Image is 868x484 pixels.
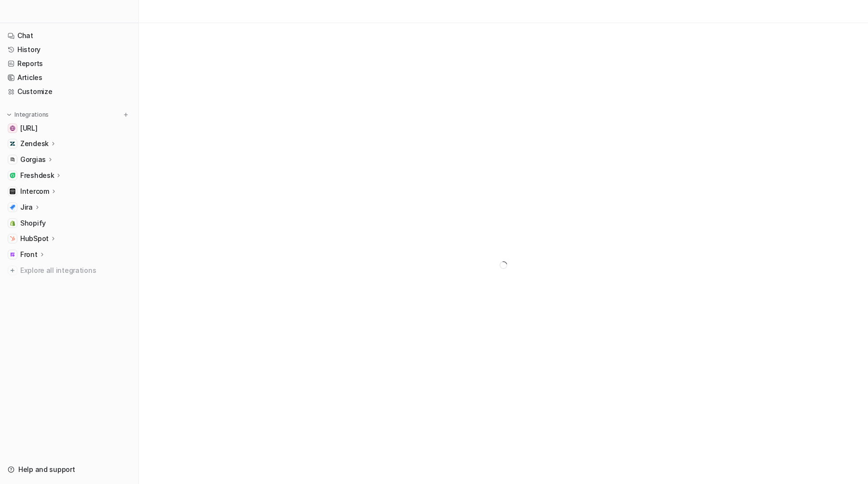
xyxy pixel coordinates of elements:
img: Front [10,252,15,257]
a: Customize [4,85,135,98]
img: Jira [10,204,15,210]
img: menu_add.svg [122,111,129,118]
p: Front [20,250,38,259]
img: Intercom [10,188,15,194]
button: Integrations [4,110,52,120]
img: Shopify [10,220,15,226]
img: Freshdesk [10,173,15,178]
img: Gorgias [10,157,15,162]
p: Freshdesk [20,171,54,180]
p: Integrations [14,111,49,119]
p: Intercom [20,187,49,196]
img: Zendesk [10,141,15,147]
img: explore all integrations [8,266,17,275]
a: docs.eesel.ai[URL] [4,121,135,135]
p: Zendesk [20,139,49,148]
span: Explore all integrations [20,263,131,278]
img: expand menu [6,111,13,118]
a: Explore all integrations [4,264,135,277]
a: Help and support [4,463,135,476]
img: HubSpot [10,236,15,242]
p: Jira [20,202,33,212]
img: docs.eesel.ai [10,125,15,131]
span: [URL] [20,123,38,133]
a: History [4,43,135,56]
span: Shopify [20,218,46,228]
a: Articles [4,71,135,84]
a: Chat [4,29,135,42]
a: Reports [4,57,135,70]
p: Gorgias [20,155,46,164]
p: HubSpot [20,234,49,243]
a: ShopifyShopify [4,216,135,230]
